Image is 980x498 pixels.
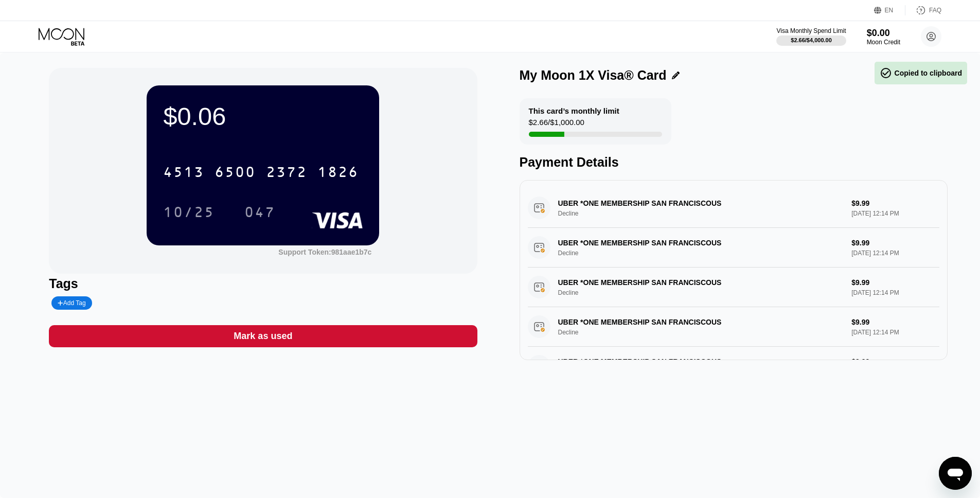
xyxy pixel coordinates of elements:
[266,165,307,182] div: 2372
[867,28,900,39] div: $0.00
[163,165,204,182] div: 4513
[880,67,892,79] span: 
[880,67,962,79] div: Copied to clipboard
[163,102,363,131] div: $0.06
[885,7,894,14] div: EN
[157,159,365,185] div: 4513650023721826
[529,118,584,132] div: $2.66 / $1,000.00
[776,27,846,34] div: Visa Monthly Spend Limit
[49,276,477,291] div: Tags
[520,155,948,170] div: Payment Details
[529,106,619,115] div: This card’s monthly limit
[939,457,972,490] iframe: Button to launch messaging window
[163,205,215,222] div: 10/25
[867,28,900,46] div: $0.00Moon Credit
[234,330,292,342] div: Mark as used
[58,299,85,307] div: Add Tag
[278,248,371,256] div: Support Token:981aae1b7c
[929,7,941,14] div: FAQ
[791,37,832,43] div: $2.66 / $4,000.00
[520,68,667,83] div: My Moon 1X Visa® Card
[867,39,900,46] div: Moon Credit
[244,205,275,222] div: 047
[874,5,905,15] div: EN
[278,248,371,256] div: Support Token: 981aae1b7c
[776,27,846,46] div: Visa Monthly Spend Limit$2.66/$4,000.00
[51,296,92,310] div: Add Tag
[155,199,222,225] div: 10/25
[215,165,256,182] div: 6500
[49,325,477,347] div: Mark as used
[237,199,283,225] div: 047
[905,5,941,15] div: FAQ
[317,165,359,182] div: 1826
